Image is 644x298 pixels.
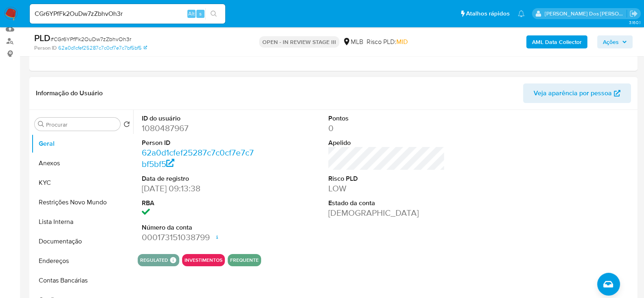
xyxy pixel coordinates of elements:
[31,212,133,232] button: Lista Interna
[328,123,445,134] dd: 0
[523,83,631,103] button: Veja aparência por pessoa
[36,89,103,97] h1: Informação do Usuário
[142,114,258,123] dt: ID do usuário
[142,183,258,194] dd: [DATE] 09:13:38
[328,199,445,208] dt: Estado da conta
[534,83,612,103] span: Veja aparência por pessoa
[123,121,130,130] button: Retornar ao pedido padrão
[526,35,587,48] button: AML Data Collector
[532,35,582,48] b: AML Data Collector
[629,9,638,18] a: Sair
[31,251,133,271] button: Endereços
[629,19,640,26] span: 3.160.1
[142,232,258,243] dd: 000173151038799
[31,232,133,251] button: Documentação
[46,121,117,128] input: Procurar
[597,35,633,48] button: Ações
[142,138,258,147] dt: Person ID
[31,153,133,173] button: Anexos
[31,193,133,212] button: Restrições Novo Mundo
[199,10,202,18] span: s
[142,147,254,170] a: 62a0d1cfef25287c7c0cf7e7c7bf5bf5
[38,121,44,127] button: Procurar
[51,35,131,43] span: # CGr6YPfFk2OuDw7zZbhvOh3r
[545,10,627,18] p: rafael.modesto@mercadopago.com.br
[31,134,133,153] button: Geral
[343,37,363,46] div: MLB
[142,123,258,134] dd: 1080487967
[466,9,510,18] span: Atalhos rápidos
[328,174,445,183] dt: Risco PLD
[603,35,619,48] span: Ações
[328,138,445,147] dt: Apelido
[396,37,408,46] span: MID
[142,174,258,183] dt: Data de registro
[142,199,258,208] dt: RBA
[34,31,51,44] b: PLD
[58,44,147,52] a: 62a0d1cfef25287c7c0cf7e7c7bf5bf5
[188,10,195,18] span: Alt
[367,37,408,46] span: Risco PLD:
[328,207,445,219] dd: [DEMOGRAPHIC_DATA]
[518,10,525,17] a: Notificações
[142,223,258,232] dt: Número da conta
[328,114,445,123] dt: Pontos
[30,9,225,19] input: Pesquise usuários ou casos...
[328,183,445,194] dd: LOW
[259,36,339,48] p: OPEN - IN REVIEW STAGE III
[205,8,222,20] button: search-icon
[34,44,57,52] b: Person ID
[31,173,133,193] button: KYC
[31,271,133,290] button: Contas Bancárias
